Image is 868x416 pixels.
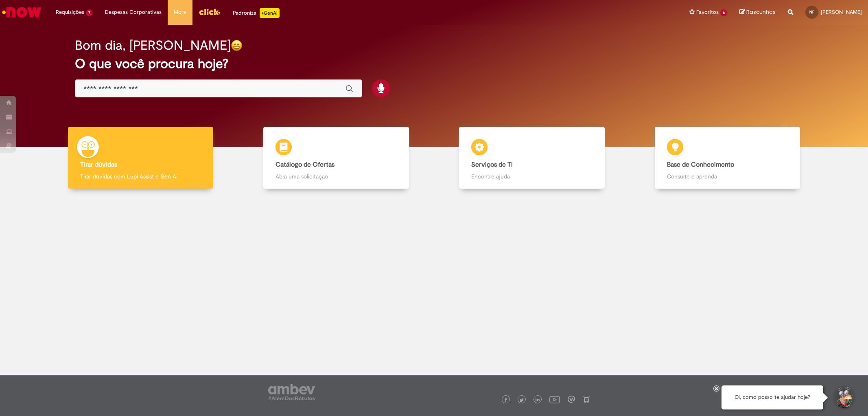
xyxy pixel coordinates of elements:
p: +GenAi [260,8,280,18]
img: logo_footer_facebook.png [504,398,508,402]
img: happy-face.png [231,40,243,51]
img: logo_footer_ambev_rotulo_gray.png [268,384,315,400]
img: logo_footer_workplace.png [568,396,575,403]
img: logo_footer_linkedin.png [536,398,540,403]
b: Tirar dúvidas [80,161,117,169]
img: logo_footer_naosei.png [583,396,590,403]
span: Favoritos [696,8,719,16]
img: logo_footer_youtube.png [549,394,560,405]
div: Padroniza [233,8,280,18]
img: logo_footer_twitter.png [520,398,524,402]
h2: Bom dia, [PERSON_NAME] [75,38,231,53]
span: More [174,8,186,16]
div: Oi, como posso te ajudar hoje? [722,385,823,409]
a: Catálogo de Ofertas Abra uma solicitação [238,127,434,189]
h2: O que você procura hoje? [75,57,793,71]
span: 7 [86,9,93,16]
button: Iniciar Conversa de Suporte [831,385,856,410]
a: Rascunhos [739,9,776,16]
p: Abra uma solicitação [275,172,396,180]
span: Despesas Corporativas [105,8,162,16]
span: Rascunhos [746,8,776,16]
p: Tirar dúvidas com Lupi Assist e Gen Ai [80,172,201,180]
b: Base de Conhecimento [667,161,734,169]
p: Consulte e aprenda [667,172,788,180]
img: click_logo_yellow_360x200.png [199,6,221,18]
a: Base de Conhecimento Consulte e aprenda [630,127,825,189]
span: Requisições [56,8,84,16]
b: Serviços de TI [471,161,513,169]
span: [PERSON_NAME] [821,9,862,15]
p: Encontre ajuda [471,172,592,180]
b: Catálogo de Ofertas [275,161,335,169]
img: ServiceNow [1,4,43,20]
span: NF [809,9,814,15]
a: Serviços de TI Encontre ajuda [434,127,630,189]
span: 6 [720,9,727,16]
a: Tirar dúvidas Tirar dúvidas com Lupi Assist e Gen Ai [43,127,238,189]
